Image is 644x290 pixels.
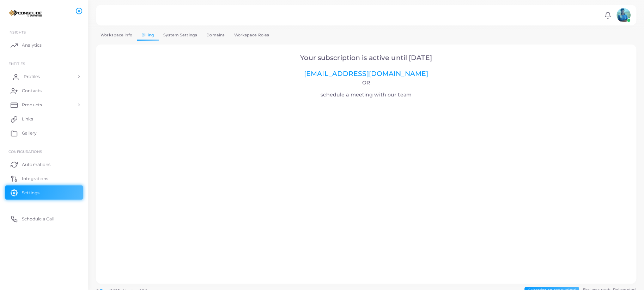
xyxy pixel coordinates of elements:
[5,126,83,140] a: Gallery
[5,171,83,185] a: Integrations
[5,185,83,200] a: Settings
[22,42,42,48] span: Analytics
[96,30,137,40] a: Workspace Info
[106,80,627,98] h4: schedule a meeting with our team
[304,70,428,78] a: [EMAIL_ADDRESS][DOMAIN_NAME]
[5,84,83,98] a: Contacts
[5,112,83,126] a: Links
[616,8,631,22] img: avatar
[22,116,33,122] span: Links
[362,79,370,86] span: Or
[22,190,40,196] span: Settings
[106,100,627,274] iframe: Select a Date & Time - Calendly
[300,54,432,62] span: Your subscription is active until [DATE]
[8,30,26,34] span: INSIGHTS
[229,30,274,40] a: Workspace Roles
[6,7,45,20] img: logo
[5,98,83,112] a: Products
[8,149,42,154] span: Configurations
[22,216,54,222] span: Schedule a Call
[22,102,42,108] span: Products
[22,88,42,94] span: Contacts
[5,70,83,84] a: Profiles
[22,176,48,182] span: Integrations
[202,30,229,40] a: Domains
[159,30,202,40] a: System Settings
[8,61,25,66] span: ENTITIES
[5,38,83,52] a: Analytics
[24,73,40,80] span: Profiles
[5,157,83,171] a: Automations
[22,161,50,168] span: Automations
[22,130,37,136] span: Gallery
[5,212,83,226] a: Schedule a Call
[614,8,632,22] a: avatar
[137,30,159,40] a: Billing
